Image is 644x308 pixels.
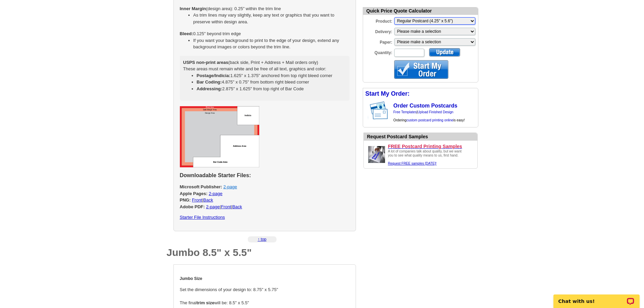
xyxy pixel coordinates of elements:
img: post card showing stamp and address area [368,99,392,122]
strong: Addressing: [197,86,222,91]
label: Product: [363,17,393,24]
strong: Apple Pages: [180,191,208,196]
a: Back [232,204,242,209]
a: 2-page [206,204,220,209]
a: 2-page [223,184,237,189]
strong: Bleed: [180,31,193,36]
div: Request Postcard Samples [367,133,477,140]
a: Upload Finished Design [418,110,453,114]
div: A lot of companies talk about quality, but we want you to see what quality means to us, first hand. [388,149,466,166]
iframe: LiveChat chat widget [549,287,644,308]
li: As trim lines may vary slightly, keep any text or graphics that you want to preserve within desig... [193,12,350,25]
h1: Jumbo 8.5" x 5.5" [167,247,356,258]
p: | | | [180,184,350,210]
a: FREE Postcard Printing Samples [388,143,475,149]
strong: Downloadable Starter Files: [180,172,251,178]
strong: PNG: [180,197,191,203]
img: Upload a design ready to be printed [366,144,387,165]
img: background image for postcard [363,99,368,122]
label: Delivery: [363,27,393,35]
a: Order Custom Postcards [393,103,457,109]
strong: Bar Coding: [197,79,222,85]
strong: USPS non-print areas [183,60,229,65]
div: Start My Order: [363,88,478,99]
a: Request FREE samples [DATE]! [388,162,437,165]
div: (back side, Print + Address + Mail orders only) These areas must remain white and be free of all ... [180,56,350,101]
a: 2-page [209,191,222,196]
a: Back [203,197,213,203]
h4: Jumbo Size [180,276,350,281]
strong: Microsoft Publisher: [180,184,222,189]
a: Starter File Instructions [180,215,225,220]
li: 4.875" x 0.75" from bottom right bleed corner [197,79,346,86]
li: 2.875" x 1.625" from top right of Bar Code [197,86,346,92]
div: Quick Price Quote Calculator [363,7,478,15]
a: Free Templates [393,110,417,114]
a: ↑ top [258,237,266,242]
strong: Adobe PDF: [180,204,205,209]
span: | Ordering is easy! [393,110,465,122]
label: Paper: [363,38,393,45]
strong: Postage/Indicia: [197,73,231,78]
a: Front [221,204,231,209]
img: regular postcard starter files [180,106,259,167]
strong: trim size [196,300,214,305]
a: Front [192,197,202,203]
a: custom postcard printing online [406,118,453,122]
label: Quantity: [363,48,393,56]
li: If you want your background to print to the edge of your design, extend any background images or ... [193,37,350,50]
strong: Inner Margin [180,6,206,11]
li: 1.625" x 1.375" anchored from top right bleed corner [197,72,346,79]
